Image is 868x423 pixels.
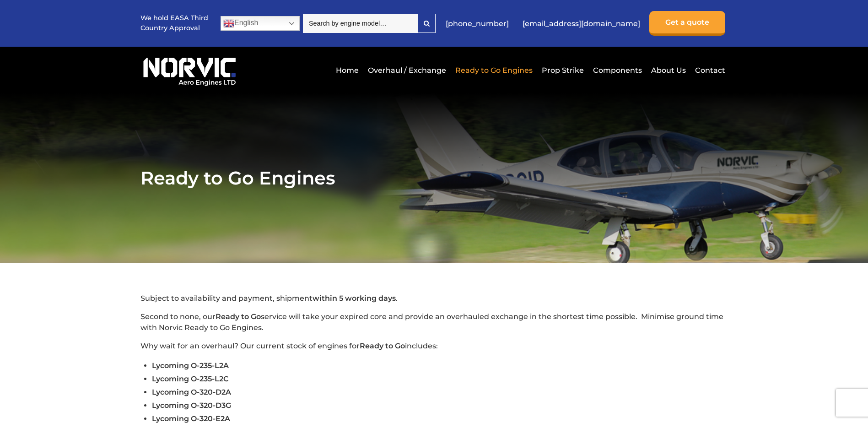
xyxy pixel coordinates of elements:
p: Second to none, our service will take your expired core and provide an overhauled exchange in the... [140,311,728,333]
img: en [223,18,234,29]
a: Contact [693,59,725,81]
a: About Us [649,59,688,81]
p: Why wait for an overhaul? Our current stock of engines for includes: [140,341,728,352]
span: Lycoming O-320-D3G [152,401,231,410]
strong: within 5 working days [313,294,396,303]
p: Subject to availability and payment, shipment . [140,293,728,304]
a: Prop Strike [539,59,586,81]
strong: Ready to Go [216,312,261,321]
a: Home [334,59,361,81]
p: We hold EASA Third Country Approval [140,13,209,33]
a: [EMAIL_ADDRESS][DOMAIN_NAME] [518,12,645,35]
span: Lycoming O-235-L2C [152,374,229,383]
a: Get a quote [649,11,725,36]
a: Components [591,59,644,81]
a: Overhaul / Exchange [366,59,448,81]
a: [PHONE_NUMBER] [441,12,513,35]
span: Lycoming O-235-L2A [152,361,229,370]
input: Search by engine model… [303,14,418,33]
h1: Ready to Go Engines [140,167,728,189]
a: English [221,16,300,31]
span: Lycoming O-320-D2A [152,388,231,396]
span: Lycoming O-320-E2A [152,414,230,423]
a: Ready to Go Engines [453,59,535,81]
img: Norvic Aero Engines logo [140,54,238,87]
strong: Ready to Go [360,342,405,350]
